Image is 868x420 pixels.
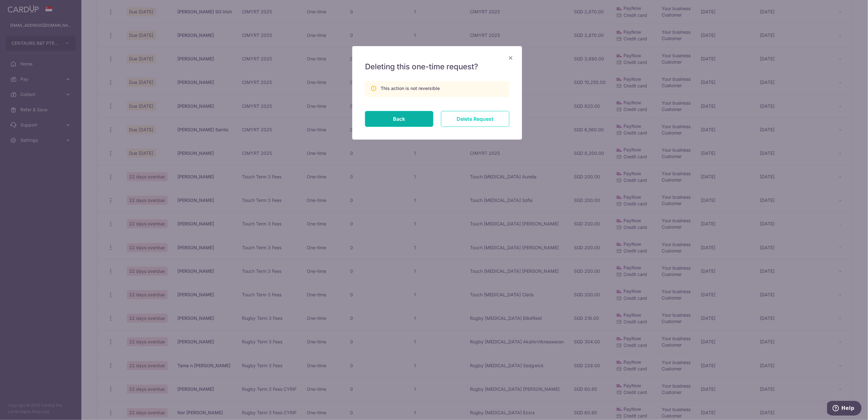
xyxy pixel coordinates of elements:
[14,4,27,10] span: Help
[441,111,509,127] input: Delete Request
[507,54,514,61] button: Close
[365,111,433,127] button: Back
[508,53,513,62] span: ×
[365,62,509,72] h5: Deleting this one-time request?
[827,401,862,417] iframe: Opens a widget where you can find more information
[381,85,440,92] div: This action is not reversible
